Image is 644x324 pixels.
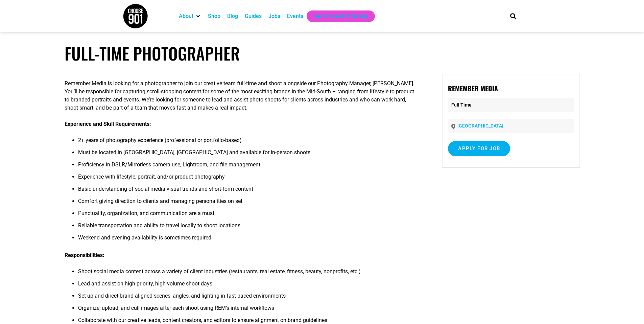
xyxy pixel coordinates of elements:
strong: Responsibilities: [65,252,104,258]
a: Get Choose901 Emails [313,12,368,20]
p: Remember Media is looking for a photographer to join our creative team full-time and shoot alongs... [65,79,417,112]
li: Shoot social media content across a variety of client industries (restaurants, real estate, fitne... [78,268,417,280]
li: Punctuality, organization, and communication are a must [78,209,417,222]
a: About [179,12,193,20]
li: Weekend and evening availability is sometimes required [78,234,417,246]
a: Shop [208,12,220,20]
li: Must be located in [GEOGRAPHIC_DATA], [GEOGRAPHIC_DATA] and available for in-person shoots [78,148,417,161]
h1: Full-Time Photographer [65,43,580,63]
li: Experience with lifestyle, portrait, and/or product photography [78,173,417,185]
div: Search [507,10,519,22]
strong: Experience and Skill Requirements: [65,121,151,127]
div: About [175,10,205,22]
nav: Main nav [175,10,499,22]
li: 2+ years of photography experience (professional or portfolio-based) [78,136,417,148]
a: Jobs [268,12,280,20]
li: Basic understanding of social media visual trends and short-form content [78,185,417,197]
li: Reliable transportation and ability to travel locally to shoot locations [78,222,417,234]
li: Organize, upload, and cull images after each shoot using REM’s internal workflows [78,304,417,316]
strong: Remember Media [448,83,498,93]
li: Set up and direct brand-aligned scenes, angles, and lighting in fast-paced environments [78,292,417,304]
p: Full Time [448,98,574,112]
li: Proficiency in DSLR/Mirrorless camera use, Lightroom, and file management [78,161,417,173]
input: Apply for job [448,141,510,156]
a: [GEOGRAPHIC_DATA] [457,123,503,129]
li: Lead and assist on high-priority, high-volume shoot days [78,280,417,292]
a: Guides [245,12,262,20]
a: Events [287,12,303,20]
a: Blog [227,12,238,20]
li: Comfort giving direction to clients and managing personalities on set [78,197,417,209]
